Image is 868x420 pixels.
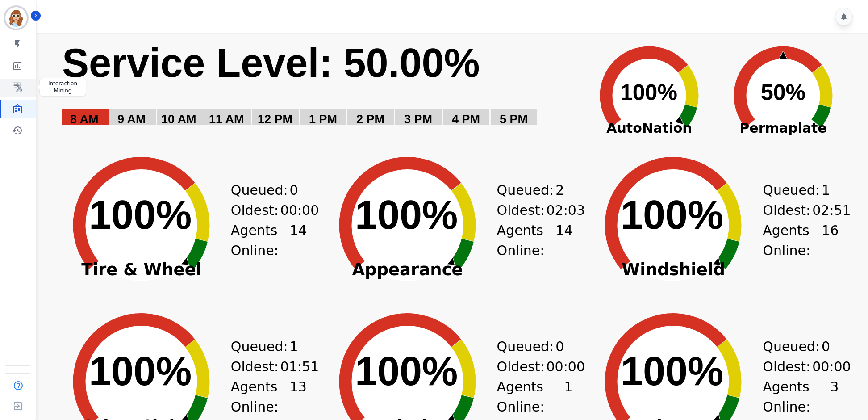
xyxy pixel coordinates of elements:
[830,377,839,417] span: 3
[822,180,830,200] span: 1
[716,118,850,138] span: Permaplate
[584,265,763,274] span: Windshield
[564,377,572,417] span: 1
[290,336,298,357] span: 1
[822,336,830,357] span: 0
[355,193,458,237] text: 100%
[280,357,319,377] span: 01:51
[452,113,480,126] text: 4 PM
[812,357,851,377] span: 00:00
[497,220,573,260] div: Agents Online:
[52,265,231,274] span: Tire & Wheel
[355,349,458,394] text: 100%
[497,336,564,357] div: Queued:
[290,220,307,260] span: 14
[62,41,480,85] text: Service Level: 50.00%
[117,113,146,126] text: 9 AM
[620,80,677,105] text: 100%
[547,357,585,377] span: 00:00
[763,180,830,200] div: Queued:
[763,200,830,220] div: Oldest:
[497,180,564,200] div: Queued:
[89,349,192,394] text: 100%
[318,265,497,274] span: Appearance
[356,113,384,126] text: 2 PM
[555,336,564,357] span: 0
[231,336,298,357] div: Queued:
[555,220,572,260] span: 14
[309,113,337,126] text: 1 PM
[555,180,564,200] span: 2
[70,113,99,126] text: 8 AM
[290,377,307,417] span: 13
[761,80,805,105] text: 50%
[763,357,830,377] div: Oldest:
[280,200,319,220] span: 00:00
[582,118,716,138] span: AutoNation
[497,357,564,377] div: Oldest:
[500,113,528,126] text: 5 PM
[231,220,307,260] div: Agents Online:
[89,193,192,237] text: 100%
[231,180,298,200] div: Queued:
[822,220,839,260] span: 16
[763,336,830,357] div: Queued:
[258,113,292,126] text: 12 PM
[61,39,577,139] svg: Service Level: 0%
[621,349,723,394] text: 100%
[547,200,585,220] span: 02:03
[621,193,723,237] text: 100%
[497,200,564,220] div: Oldest:
[404,113,432,126] text: 3 PM
[5,7,27,29] img: Bordered avatar
[209,113,244,126] text: 11 AM
[161,113,196,126] text: 10 AM
[497,377,573,417] div: Agents Online:
[812,200,851,220] span: 02:51
[231,200,298,220] div: Oldest:
[763,377,839,417] div: Agents Online:
[231,377,307,417] div: Agents Online:
[763,220,839,260] div: Agents Online:
[231,357,298,377] div: Oldest:
[290,180,298,200] span: 0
